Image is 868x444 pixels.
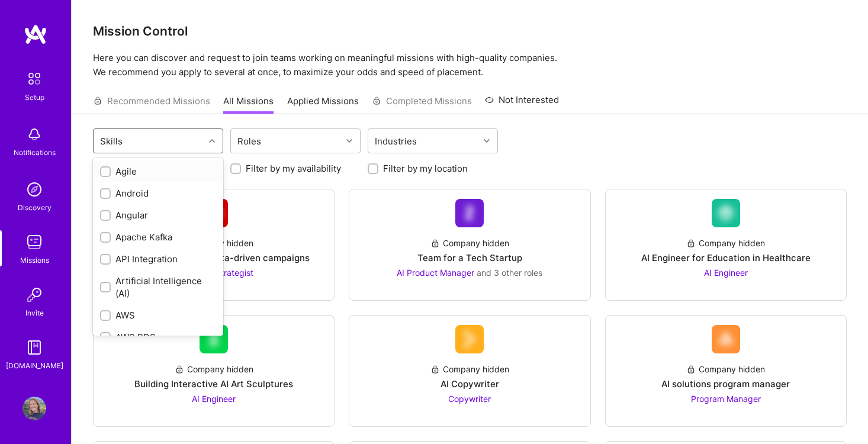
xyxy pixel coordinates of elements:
[691,394,761,404] span: Program Manager
[615,199,837,291] a: Company LogoCompany hiddenAI Engineer for Education in HealthcareAI Engineer
[25,307,44,319] div: Invite
[209,138,215,144] i: icon Chevron
[485,93,559,114] a: Not Interested
[477,268,542,278] span: and 3 other roles
[175,363,253,375] div: Company hidden
[100,165,216,178] div: Agile
[93,24,847,38] h3: Mission Control
[22,397,46,420] img: User Avatar
[100,275,216,300] div: Artificial Intelligence (AI)
[455,199,484,227] img: Company Logo
[397,268,474,278] span: AI Product Manager
[100,309,216,321] div: AWS
[661,378,790,390] div: AI solutions program manager
[383,162,468,175] label: Filter by my location
[430,363,509,375] div: Company hidden
[417,252,522,264] div: Team for a Tech Startup
[6,359,63,372] div: [DOMAIN_NAME]
[448,394,491,404] span: Copywriter
[223,95,274,114] a: All Missions
[100,231,216,243] div: Apache Kafka
[372,133,420,150] div: Industries
[100,331,216,343] div: AWS RDS
[234,133,264,150] div: Roles
[712,199,740,227] img: Company Logo
[441,378,499,390] div: AI Copywriter
[641,252,811,264] div: AI Engineer for Education in Healthcare
[430,237,509,249] div: Company hidden
[615,325,837,417] a: Company LogoCompany hiddenAI solutions program managerProgram Manager
[100,187,216,200] div: Android
[346,138,352,144] i: icon Chevron
[22,123,46,146] img: bell
[134,378,293,390] div: Building Interactive AI Art Sculptures
[200,325,228,353] img: Company Logo
[686,237,765,249] div: Company hidden
[359,325,580,417] a: Company LogoCompany hiddenAI CopywriterCopywriter
[14,146,56,159] div: Notifications
[100,209,216,221] div: Angular
[100,253,216,265] div: API Integration
[93,51,847,79] p: Here you can discover and request to join teams working on meaningful missions with high-quality ...
[20,397,49,420] a: User Avatar
[103,325,324,417] a: Company LogoCompany hiddenBuilding Interactive AI Art SculpturesAI Engineer
[22,336,46,359] img: guide book
[484,138,490,144] i: icon Chevron
[22,178,46,201] img: discovery
[359,199,580,291] a: Company LogoCompany hiddenTeam for a Tech StartupAI Product Manager and 3 other roles
[18,201,52,214] div: Discovery
[686,363,765,375] div: Company hidden
[25,91,44,104] div: Setup
[712,325,740,353] img: Company Logo
[704,268,748,278] span: AI Engineer
[97,133,126,150] div: Skills
[246,162,341,175] label: Filter by my availability
[22,283,46,307] img: Invite
[22,230,46,254] img: teamwork
[20,254,49,266] div: Missions
[287,95,359,114] a: Applied Missions
[22,66,47,91] img: setup
[24,24,47,45] img: logo
[192,394,236,404] span: AI Engineer
[455,325,484,353] img: Company Logo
